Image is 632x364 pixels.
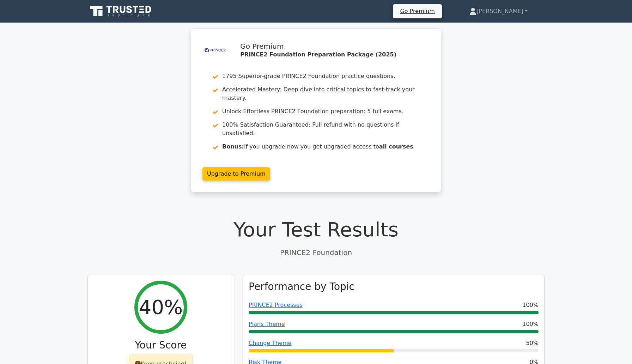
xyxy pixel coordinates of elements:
a: Plans Theme [249,321,285,327]
a: Go Premium [396,6,439,16]
h3: Performance by Topic [249,281,354,293]
h2: 40% [139,295,183,319]
a: PRINCE2 Processes [249,302,303,308]
a: Upgrade to Premium [202,167,270,181]
span: 100% [522,320,539,328]
h3: Your Score [93,339,228,351]
a: Change Theme [249,340,292,346]
a: [PERSON_NAME] [452,4,545,18]
span: 100% [522,301,539,309]
span: 50% [526,339,539,347]
h1: Your Test Results [87,218,545,241]
p: PRINCE2 Foundation [87,247,545,258]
